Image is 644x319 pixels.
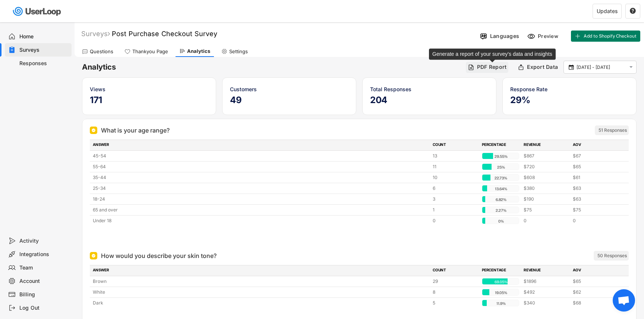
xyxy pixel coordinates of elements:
img: Language%20Icon.svg [480,32,487,40]
div: What is your age range? [101,126,170,135]
div: $62 [573,289,618,296]
button:  [628,64,634,70]
h6: Analytics [82,62,462,72]
div: $61 [573,174,618,181]
div: Settings [229,48,248,55]
div: How would you describe your skin tone? [101,251,217,260]
div: 29.55% [484,153,518,160]
div: Languages [490,33,519,39]
img: userloop-logo-01.svg [11,4,64,19]
div: 5 [433,300,477,306]
img: Single Select [91,253,96,258]
div: $1896 [524,278,568,285]
div: AOV [573,267,618,274]
div: Customers [230,85,348,93]
div: White [93,289,428,296]
div: 22.73% [484,175,518,181]
input: Select Date Range [577,64,626,71]
div: Log Out [19,304,69,312]
div: $63 [573,185,618,192]
div: $720 [524,163,568,170]
img: Single Select [91,128,96,133]
div: Questions [90,48,113,55]
text:  [629,64,633,70]
div: Account [19,278,69,285]
div: PERCENTAGE [482,142,519,149]
div: 69.05% [484,278,518,285]
div: COUNT [433,267,477,274]
div: 25% [484,164,518,170]
div: 65 and over [93,207,428,213]
div: PERCENTAGE [482,267,519,274]
button:  [568,64,575,71]
div: 55-64 [93,163,428,170]
div: REVENUE [524,267,568,274]
button:  [629,8,636,15]
div: 45-54 [93,153,428,159]
div: Billing [19,291,69,298]
div: 13.64% [484,185,518,192]
div: 0 [573,217,618,224]
font: Post Purchase Checkout Survey [112,30,217,38]
div: 19.05% [484,289,518,296]
div: Thankyou Page [132,48,168,55]
div: 11.9% [484,300,518,307]
div: 11 [433,163,477,170]
div: Surveys [19,47,69,54]
h5: 49 [230,95,348,106]
div: 50 Responses [597,253,627,259]
div: Dark [93,300,428,306]
div: 0 [433,217,477,224]
div: 6.82% [484,196,518,203]
div: Responses [19,60,69,67]
div: Updates [597,9,618,14]
div: 51 Responses [599,127,627,133]
span: Add to Shopify Checkout [584,34,637,38]
h5: 171 [90,95,208,106]
div: Brown [93,278,428,285]
text:  [630,7,636,14]
div: 0 [524,217,568,224]
div: Response Rate [510,85,629,93]
h5: 29% [510,95,629,106]
div: COUNT [433,142,477,149]
div: AOV [573,142,618,149]
button: Add to Shopify Checkout [571,31,640,42]
div: $67 [573,153,618,159]
div: REVENUE [524,142,568,149]
div: Activity [19,237,69,245]
div: Open chat [613,289,635,312]
div: $68 [573,300,618,306]
div: $75 [573,207,618,213]
div: $65 [573,278,618,285]
div: $63 [573,196,618,202]
div: $75 [524,207,568,213]
div: 3 [433,196,477,202]
div: Integrations [19,251,69,258]
div: Under 18 [93,217,428,224]
div: PDF Report [477,64,507,70]
div: 29 [433,278,477,285]
div: 25-34 [93,185,428,192]
div: $340 [524,300,568,306]
div: Export Data [527,64,558,70]
div: Total Responses [370,85,489,93]
div: 18-24 [93,196,428,202]
div: $380 [524,185,568,192]
div: $190 [524,196,568,202]
div: 1 [433,207,477,213]
div: 35-44 [93,174,428,181]
div: Views [90,85,208,93]
div: Surveys [81,29,110,38]
div: 10 [433,174,477,181]
div: Preview [538,33,560,39]
div: $492 [524,289,568,296]
div: ANSWER [93,267,428,274]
